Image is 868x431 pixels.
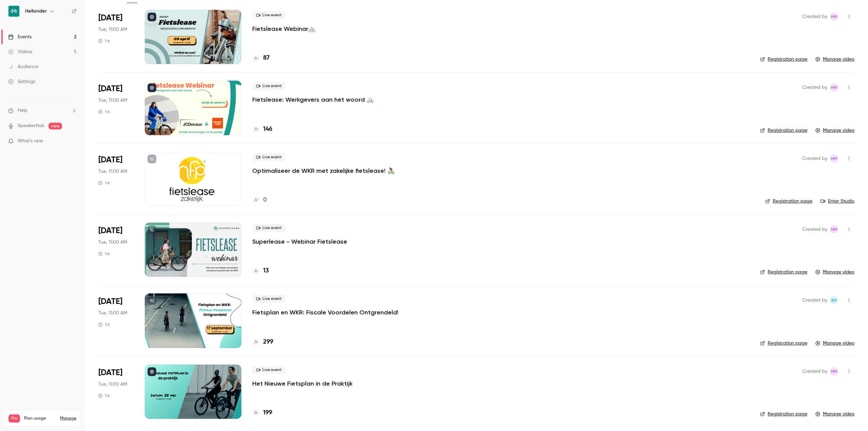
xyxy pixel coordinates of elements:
span: Live event [252,82,286,90]
span: Tue, 11:00 AM [98,239,127,246]
span: Bart Hoogstad [830,296,838,304]
a: Fietslease: Werkgevers aan het woord 🚲 [252,96,374,104]
a: Manage [60,416,76,421]
div: 1 h [98,109,110,115]
span: [DATE] [98,155,122,165]
a: Registration page [760,127,807,134]
a: 87 [252,54,270,63]
a: Registration page [760,269,807,275]
a: Manage video [815,127,854,134]
h4: 299 [263,337,273,347]
span: Created by [802,296,827,304]
a: 199 [252,408,272,417]
div: 1 h [98,38,110,44]
a: Het Nieuwe Fietsplan in de Praktijk [252,379,353,388]
span: Created by [802,13,827,21]
span: new [48,123,62,129]
span: Created by [802,225,827,233]
a: Manage video [815,56,854,63]
div: Apr 29 Tue, 11:00 AM (Europe/Amsterdam) [98,10,134,64]
span: [DATE] [98,296,122,307]
div: Oct 8 Tue, 11:00 AM (Europe/Amsterdam) [98,152,134,206]
span: What's new [18,138,43,145]
a: 0 [252,196,267,205]
a: Fietsplan en WKR: Fiscale Voordelen Ontgrendeld! [252,308,398,316]
div: 1 h [98,393,110,398]
h4: 146 [263,125,272,134]
div: Sep 24 Tue, 11:00 AM (Europe/Amsterdam) [98,223,134,277]
div: Sep 17 Tue, 11:00 AM (Europe/Amsterdam) [98,293,134,348]
div: 1 h [98,180,110,186]
div: Events [8,34,32,40]
a: 299 [252,337,273,347]
span: Heleen Mostert [830,83,838,91]
a: Manage video [815,269,854,275]
span: Tue, 11:00 AM [98,26,127,33]
span: [DATE] [98,13,122,23]
li: help-dropdown-opener [8,107,77,114]
div: May 28 Tue, 11:00 AM (Europe/Amsterdam) [98,365,134,419]
a: Superlease - Webinar Fietslease [252,238,347,246]
h4: 199 [263,408,272,417]
a: Registration page [760,411,807,417]
div: Audience [8,63,38,70]
span: Heleen Mostert [830,225,838,233]
span: Created by [802,155,827,163]
span: Created by [802,367,827,375]
a: Fietslease Webinar🚲 [252,25,316,33]
span: [DATE] [98,225,122,236]
span: BH [831,296,837,304]
span: HM [831,13,837,21]
iframe: Noticeable Trigger [68,138,77,144]
span: Live event [252,224,286,232]
a: Registration page [760,56,807,63]
span: Heleen Mostert [830,13,838,21]
h6: Hellorider [25,8,47,15]
a: Enter Studio [821,198,854,205]
span: Heleen Mostert [830,155,838,163]
a: Manage video [815,411,854,417]
h4: 87 [263,54,270,63]
span: Tue, 11:00 AM [98,381,127,388]
a: Optimaliseer de WKR met zakelijke fietslease! 🚴‍♀️ [252,167,395,175]
span: Live event [252,11,286,19]
span: [DATE] [98,83,122,94]
span: HM [831,155,837,163]
a: 146 [252,125,272,134]
span: Live event [252,153,286,161]
div: Videos [8,48,32,55]
span: Tue, 11:00 AM [98,310,127,316]
a: Registration page [760,340,807,347]
a: 13 [252,266,269,275]
span: HM [831,367,837,375]
span: Heleen Mostert [830,367,838,375]
span: HM [831,83,837,91]
div: Settings [8,78,35,85]
span: Live event [252,366,286,374]
span: Plan usage [24,416,56,421]
span: [DATE] [98,367,122,378]
a: Registration page [765,198,812,205]
div: Jan 21 Tue, 11:00 AM (Europe/Amsterdam) [98,81,134,135]
a: SpeakerHub [18,122,44,129]
h4: 0 [263,196,267,205]
span: Pro [8,414,20,423]
div: 1 h [98,322,110,327]
h4: 13 [263,266,269,275]
span: Tue, 11:00 AM [98,168,127,175]
span: Tue, 11:00 AM [98,97,127,104]
div: 1 h [98,251,110,256]
span: Help [18,107,27,114]
span: Live event [252,295,286,303]
span: HM [831,225,837,233]
span: Created by [802,83,827,91]
a: Manage video [815,340,854,347]
img: Hellorider [8,6,19,17]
